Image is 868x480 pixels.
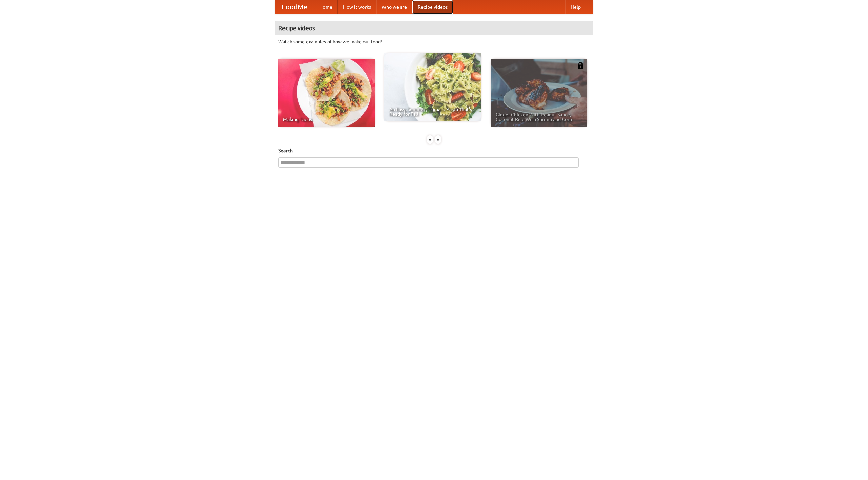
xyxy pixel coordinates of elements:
div: « [427,135,433,144]
a: Recipe videos [412,0,453,14]
a: Who we are [376,0,412,14]
span: An Easy, Summery Tomato Pasta That's Ready for Fall [389,107,476,116]
img: 483408.png [577,62,584,69]
a: FoodMe [275,0,314,14]
a: An Easy, Summery Tomato Pasta That's Ready for Fall [384,53,481,121]
h5: Search [278,147,590,154]
a: Home [314,0,338,14]
div: » [435,135,441,144]
h4: Recipe videos [275,21,593,35]
p: Watch some examples of how we make our food! [278,38,590,45]
a: How it works [338,0,376,14]
span: Making Tacos [283,117,370,122]
a: Making Tacos [278,59,375,127]
a: Help [565,0,586,14]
